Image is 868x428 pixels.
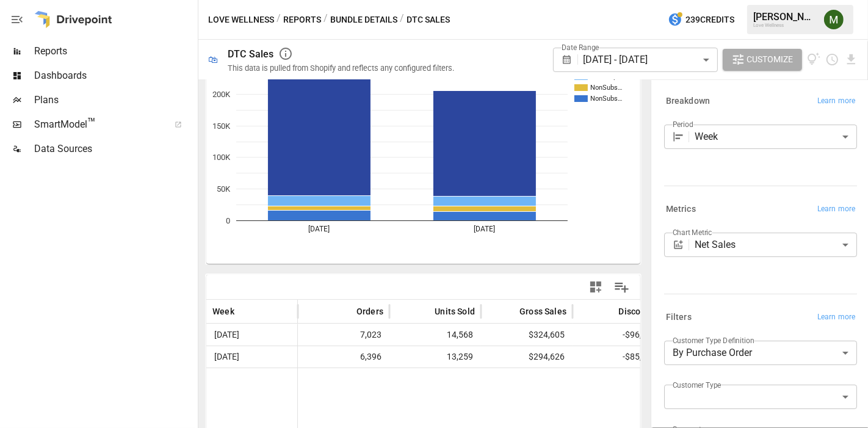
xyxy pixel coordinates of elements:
button: Manage Columns [608,274,635,301]
div: / [277,12,281,27]
button: Schedule report [825,53,839,67]
button: Download report [844,53,858,67]
span: $324,605 [527,324,566,346]
h6: Metrics [666,203,696,216]
span: Data Sources [34,142,195,156]
img: Meredith Lacasse [824,10,844,29]
button: Bundle Details [330,12,397,27]
button: View documentation [807,49,821,71]
svg: A chart. [206,44,631,264]
span: [DATE] [212,346,241,368]
text: NonSubs… [590,84,622,92]
span: $294,626 [527,346,566,368]
text: 50K [217,184,231,194]
span: Learn more [817,311,855,324]
h6: Filters [666,311,692,324]
span: Week [212,305,234,317]
span: 6,396 [358,346,383,368]
label: Chart Metric [673,227,712,238]
text: [DATE] [474,225,496,233]
label: Period [673,119,693,129]
button: Customize [723,49,802,71]
text: 200K [213,90,231,99]
text: 100K [213,153,231,162]
button: Sort [338,303,355,320]
span: Discounts [618,305,658,317]
div: By Purchase Order [664,341,857,365]
button: Sort [416,303,433,320]
div: [PERSON_NAME] [753,11,817,23]
text: 150K [213,122,231,131]
span: Units Sold [435,305,475,317]
button: Love Wellness [208,12,274,27]
span: -$85,424 [621,346,658,368]
span: Learn more [817,203,855,216]
div: [DATE] - [DATE] [583,48,717,72]
div: / [400,12,404,27]
button: Reports [283,12,321,27]
button: 239Credits [663,9,739,31]
div: / [324,12,328,27]
span: Reports [34,44,195,59]
span: [DATE] [212,324,241,346]
span: Plans [34,93,195,107]
text: Subscripti… [590,73,626,81]
button: Sort [600,303,617,320]
div: 🛍 [208,54,218,65]
span: Orders [356,305,383,317]
div: DTC Sales [228,48,273,60]
div: This data is pulled from Shopify and reflects any configured filters. [228,63,454,73]
div: Net Sales [695,233,857,257]
span: Gross Sales [519,305,566,317]
label: Date Range [562,42,599,53]
span: SmartModel [34,117,161,132]
button: Meredith Lacasse [817,2,851,37]
text: [DATE] [309,225,330,233]
span: Learn more [817,95,855,107]
span: 239 Credits [685,12,734,27]
label: Customer Type Definition [673,335,754,346]
div: Week [695,125,857,149]
text: 0 [226,216,231,225]
span: Dashboards [34,68,195,83]
span: ™ [87,115,96,131]
h6: Breakdown [666,95,710,108]
text: NonSubs… [590,95,622,103]
span: 14,568 [445,324,475,346]
div: Love Wellness [753,23,817,28]
span: 13,259 [445,346,475,368]
span: Customize [747,52,794,67]
button: Sort [236,303,253,320]
span: -$96,037 [621,324,658,346]
button: Sort [501,303,518,320]
label: Customer Type [673,380,722,390]
span: 7,023 [358,324,383,346]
